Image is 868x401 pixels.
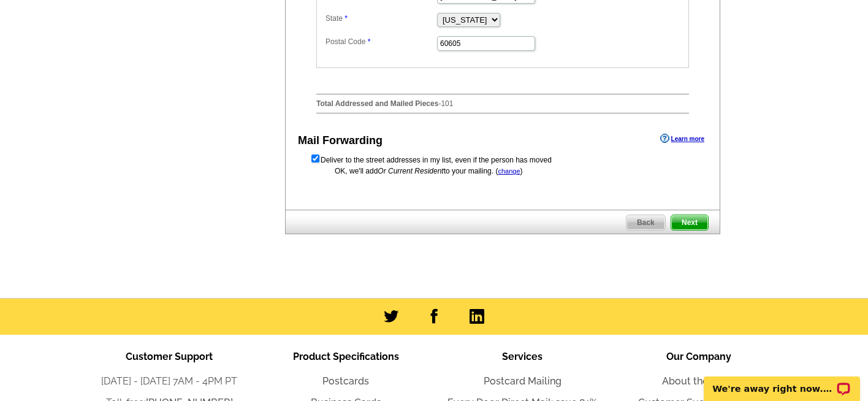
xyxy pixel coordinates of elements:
[325,13,436,24] label: State
[310,153,695,166] form: Deliver to the street addresses in my list, even if the person has moved
[126,351,213,362] span: Customer Support
[322,375,369,387] a: Postcards
[671,215,708,230] span: Next
[441,99,453,108] span: 101
[325,36,436,47] label: Postal Code
[81,374,257,389] li: [DATE] - [DATE] 7AM - 4PM PT
[696,362,868,401] iframe: LiveChat chat widget
[316,99,438,108] strong: Total Addressed and Mailed Pieces
[484,375,562,387] a: Postcard Mailing
[298,132,383,149] div: Mail Forwarding
[310,166,695,177] div: OK, we'll add to your mailing. ( )
[378,167,443,175] span: Or Current Resident
[293,351,399,362] span: Product Specifications
[626,215,666,231] a: Back
[660,134,704,143] a: Learn more
[666,351,731,362] span: Our Company
[662,375,736,387] a: About the Team
[626,215,665,230] span: Back
[498,167,520,175] a: change
[502,351,542,362] span: Services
